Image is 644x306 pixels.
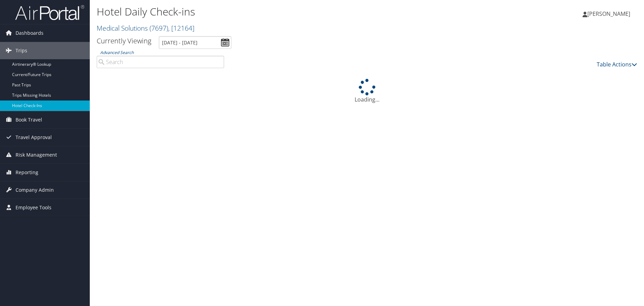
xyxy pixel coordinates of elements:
[159,36,231,49] input: [DATE] - [DATE]
[16,111,42,128] span: Book Travel
[16,199,51,216] span: Employee Tools
[97,4,457,19] h1: Hotel Daily Check-ins
[583,3,637,24] a: [PERSON_NAME]
[168,23,194,33] span: , [ 12164 ]
[16,146,57,163] span: Risk Management
[97,56,224,68] input: Advanced Search
[100,50,134,55] a: Advanced Search
[15,4,84,21] img: airportal-logo.png
[587,10,630,18] span: [PERSON_NAME]
[16,129,52,146] span: Travel Approval
[97,23,194,33] a: Medical Solutions
[97,36,151,45] h3: Currently Viewing
[16,42,27,59] span: Trips
[150,23,168,33] span: ( 7697 )
[16,181,54,199] span: Company Admin
[16,164,38,181] span: Reporting
[597,61,637,68] a: Table Actions
[97,79,637,104] div: Loading...
[16,24,44,42] span: Dashboards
